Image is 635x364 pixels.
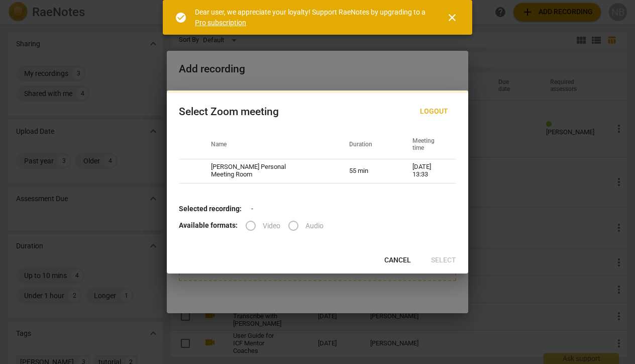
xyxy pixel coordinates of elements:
div: Select Zoom meeting [179,106,279,118]
td: [DATE] 13:33 [400,159,456,183]
div: File type [246,221,332,229]
button: Logout [412,103,456,121]
span: check_circle [175,12,187,24]
b: Available formats: [179,221,238,229]
span: Logout [420,107,448,117]
span: Video [263,221,280,231]
button: Close [440,6,464,30]
div: Dear user, we appreciate your loyalty! Support RaeNotes by upgrading to a [195,7,428,28]
td: 55 min [337,159,400,183]
span: close [446,12,458,24]
th: Name [199,131,337,159]
span: Cancel [384,255,411,265]
span: Audio [305,221,324,231]
th: Meeting time [400,131,456,159]
button: Cancel [376,251,419,269]
p: - [179,204,456,214]
a: Pro subscription [195,19,246,27]
td: [PERSON_NAME] Personal Meeting Room [199,159,337,183]
b: Selected recording: [179,205,242,213]
th: Duration [337,131,400,159]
